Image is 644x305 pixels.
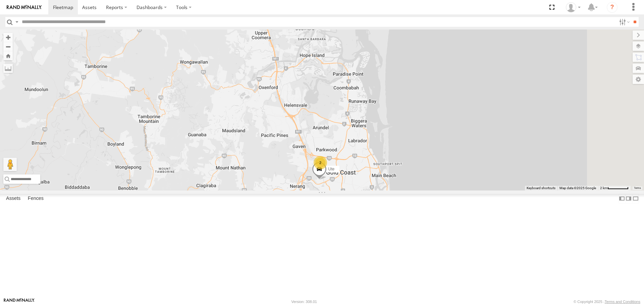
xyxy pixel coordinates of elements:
label: Dock Summary Table to the Right [625,194,632,204]
label: Hide Summary Table [632,194,639,204]
a: Visit our Website [4,298,35,305]
label: Search Query [14,17,19,27]
a: Terms and Conditions [605,300,640,304]
div: Danielle Caldwell [563,2,583,12]
label: Dock Summary Table to the Left [619,194,625,204]
span: Ute [328,167,334,171]
button: Map scale: 2 km per 59 pixels [598,186,631,190]
button: Zoom out [3,42,13,51]
span: 2 km [600,186,607,190]
button: Zoom in [3,33,13,42]
label: Assets [3,194,24,204]
img: rand-logo.svg [7,5,42,10]
div: Version: 308.01 [291,300,317,304]
i: ? [607,2,618,13]
button: Drag Pegman onto the map to open Street View [3,158,17,171]
label: Measure [3,64,13,73]
label: Fences [24,194,47,204]
label: Map Settings [633,75,644,84]
button: Keyboard shortcuts [527,186,555,190]
span: Map data ©2025 Google [559,186,596,190]
label: Search Filter Options [616,17,631,27]
button: Zoom Home [3,51,13,60]
div: 2 [314,156,327,169]
a: Terms (opens in new tab) [634,186,641,189]
div: © Copyright 2025 - [574,300,640,304]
